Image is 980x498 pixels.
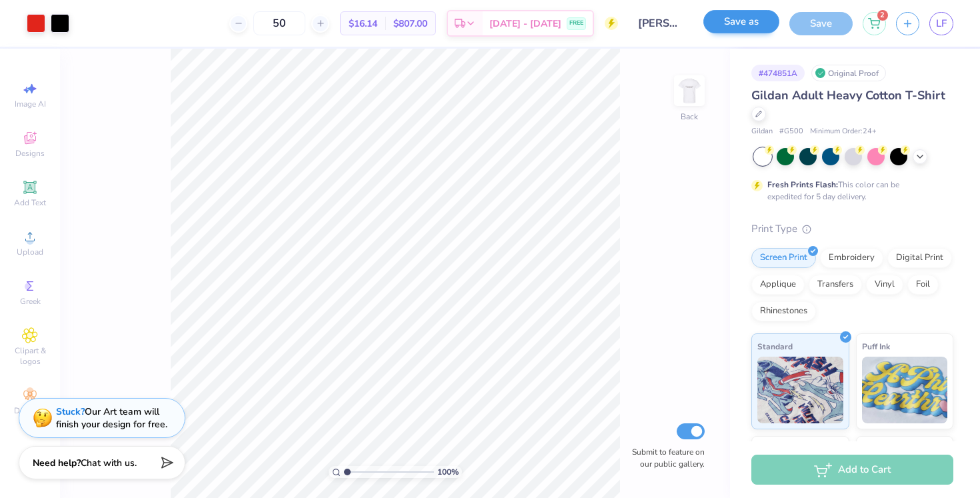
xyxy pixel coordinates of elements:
[887,248,952,268] div: Digital Print
[703,10,779,33] button: Save as
[877,10,888,21] span: 2
[751,275,805,295] div: Applique
[862,339,890,353] span: Puff Ink
[751,126,773,137] span: Gildan
[17,247,43,257] span: Upload
[751,87,945,103] span: Gildan Adult Heavy Cotton T-Shirt
[779,126,803,137] span: # G500
[757,357,843,423] img: Standard
[751,221,953,237] div: Print Type
[811,65,886,81] div: Original Proof
[809,275,862,295] div: Transfers
[569,19,583,28] span: FREE
[767,179,931,203] div: This color can be expedited for 5 day delivery.
[820,248,883,268] div: Embroidery
[20,296,41,307] span: Greek
[757,339,793,353] span: Standard
[751,248,816,268] div: Screen Print
[56,405,167,431] div: Our Art team will finish your design for free.
[14,197,46,208] span: Add Text
[81,457,137,469] span: Chat with us.
[907,275,939,295] div: Foil
[14,405,46,416] span: Decorate
[929,12,953,35] a: LF
[676,77,703,104] img: Back
[936,16,947,31] span: LF
[15,148,45,159] span: Designs
[349,17,377,31] span: $16.14
[253,11,305,35] input: – –
[751,301,816,321] div: Rhinestones
[751,65,805,81] div: # 474851A
[15,99,46,109] span: Image AI
[810,126,877,137] span: Minimum Order: 24 +
[628,10,693,37] input: Untitled Design
[681,111,698,123] div: Back
[862,357,948,423] img: Puff Ink
[489,17,561,31] span: [DATE] - [DATE]
[866,275,903,295] div: Vinyl
[625,446,705,470] label: Submit to feature on our public gallery.
[393,17,427,31] span: $807.00
[33,457,81,469] strong: Need help?
[56,405,85,418] strong: Stuck?
[7,345,53,367] span: Clipart & logos
[437,466,459,478] span: 100 %
[767,179,838,190] strong: Fresh Prints Flash:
